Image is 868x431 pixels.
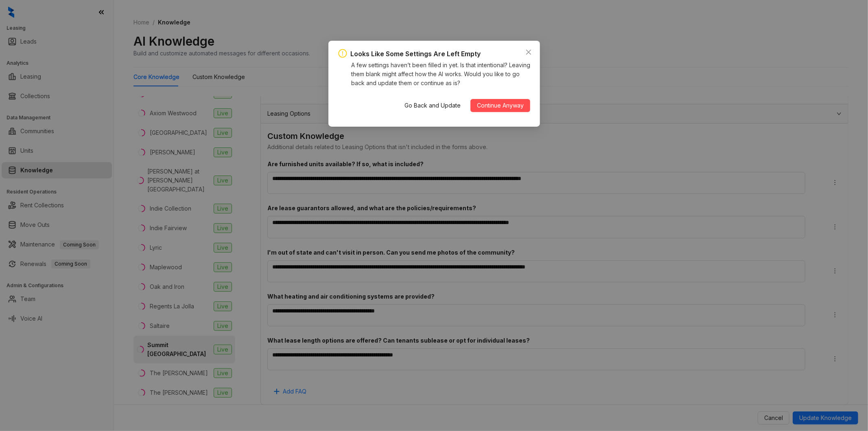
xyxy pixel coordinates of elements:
button: Close [522,46,535,59]
span: close [525,49,532,55]
span: Continue Anyway [477,101,524,110]
button: Go Back and Update [398,99,467,112]
div: A few settings haven’t been filled in yet. Is that intentional? Leaving them blank might affect h... [351,61,530,88]
button: Continue Anyway [470,99,530,112]
div: Looks Like Some Settings Are Left Empty [350,49,481,59]
span: Go Back and Update [404,101,461,110]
